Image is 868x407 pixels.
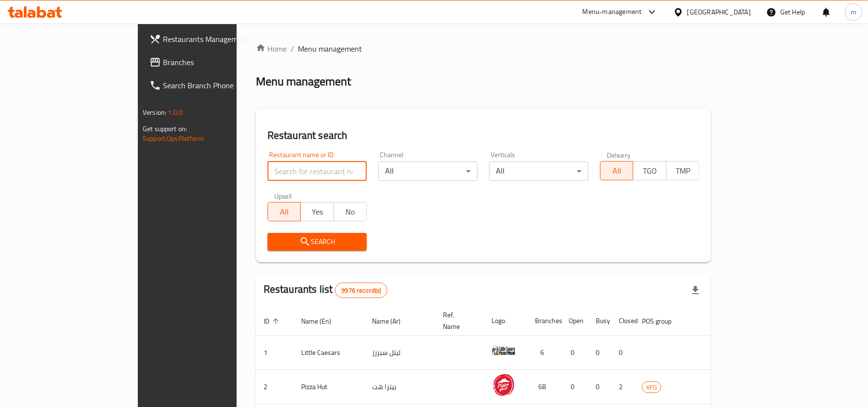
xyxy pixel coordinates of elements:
span: Name (Ar) [372,315,413,327]
td: بيتزا هت [364,370,435,404]
div: Total records count [335,283,387,298]
button: TGO [633,161,666,180]
span: KFG [642,382,661,393]
span: TGO [637,164,662,178]
h2: Restaurants list [264,282,387,298]
div: All [378,162,478,181]
span: Ref. Name [443,309,472,332]
span: 9976 record(s) [335,286,387,295]
td: 0 [588,336,611,370]
td: 68 [527,370,561,404]
button: TMP [666,161,699,180]
th: Busy [588,306,611,336]
span: m [851,7,856,17]
span: Menu management [298,43,362,54]
th: Logo [484,306,527,336]
span: Restaurants Management [163,33,275,45]
button: No [334,202,367,221]
button: Search [267,233,367,251]
li: / [291,43,294,54]
label: Upsell [274,192,292,199]
td: ليتل سيزرز [364,336,435,370]
span: Search Branch Phone [163,80,275,91]
span: Yes [305,205,330,219]
td: 0 [561,370,588,404]
a: Support.OpsPlatform [143,132,204,145]
span: ID [264,315,282,327]
td: Pizza Hut [294,370,364,404]
th: Branches [527,306,561,336]
span: Branches [163,56,275,68]
h2: Restaurant search [267,128,699,143]
span: POS group [642,315,684,327]
span: All [604,164,629,178]
div: Menu-management [583,6,642,18]
div: All [489,162,588,181]
span: Version: [143,106,166,119]
span: Name (En) [301,315,344,327]
td: 0 [611,336,634,370]
th: Open [561,306,588,336]
span: Get support on: [143,122,187,135]
span: No [338,205,363,219]
a: Search Branch Phone [142,74,283,97]
label: Delivery [607,151,631,158]
div: Export file [684,279,707,302]
td: 6 [527,336,561,370]
span: All [272,205,297,219]
button: All [600,161,633,180]
span: TMP [670,164,695,178]
th: Closed [611,306,634,336]
button: Yes [300,202,334,221]
td: 0 [588,370,611,404]
div: [GEOGRAPHIC_DATA] [687,7,751,17]
td: 0 [561,336,588,370]
img: Pizza Hut [492,373,516,397]
span: 1.0.0 [168,106,183,119]
img: Little Caesars [492,339,516,363]
h2: Menu management [256,74,351,89]
input: Search for restaurant name or ID.. [267,162,367,181]
td: Little Caesars [294,336,364,370]
td: 2 [611,370,634,404]
span: Search [275,236,359,248]
a: Restaurants Management [142,27,283,51]
nav: breadcrumb [256,43,711,54]
a: Branches [142,51,283,74]
button: All [267,202,301,221]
